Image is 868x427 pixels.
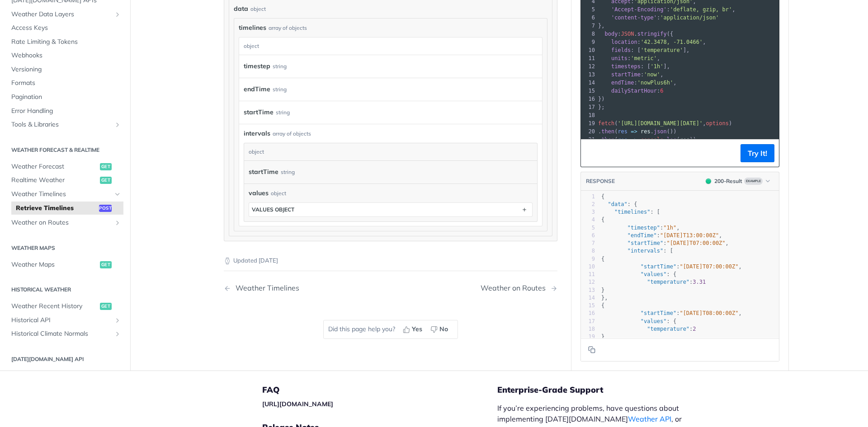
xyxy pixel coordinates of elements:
span: : [ ], [598,47,689,53]
div: 19 [581,333,595,341]
span: fields [611,47,631,53]
div: 7 [581,22,596,30]
span: "values" [641,318,667,324]
span: "values" [641,271,667,277]
span: Yes [412,324,422,334]
span: 'nowPlus6h' [637,80,673,86]
h2: Historical Weather [7,286,123,294]
span: 200 [706,178,711,183]
span: : , [598,71,664,78]
a: Weather TimelinesHide subpages for Weather Timelines [7,188,123,201]
span: startTime [611,71,641,78]
span: { [601,193,604,199]
div: 19 [581,119,596,127]
span: ( , ) [598,120,732,127]
div: 11 [581,271,595,278]
span: 'application/json' [660,14,719,21]
div: string [281,165,295,178]
span: Error Handling [11,106,121,115]
div: string [273,60,287,73]
a: Locations APIShow subpages for Locations API [7,369,123,382]
nav: Pagination Controls [224,275,557,301]
span: "startTime" [641,263,676,269]
span: : { [601,201,637,207]
span: : [ ], [598,63,670,70]
div: 7 [581,239,595,247]
div: values object [252,206,294,213]
button: Show subpages for Historical Climate Normals [114,330,121,338]
span: location [611,39,637,45]
span: intervals [244,129,270,138]
div: 8 [581,30,596,38]
div: 17 [581,103,596,111]
a: Rate Limiting & Tokens [7,35,123,48]
span: : [ [601,209,660,215]
span: 6 [660,88,663,94]
div: 2 [581,200,595,208]
span: Weather Maps [11,260,98,269]
div: 20 [581,127,596,136]
a: Error Handling [7,104,123,117]
span: : , [601,232,722,238]
div: 5 [581,224,595,231]
span: : , [601,263,742,269]
button: No [427,323,453,336]
span: }; [598,104,605,110]
span: => [631,128,637,135]
span: . ( . ( )) [598,136,696,143]
a: Historical APIShow subpages for Historical API [7,313,123,327]
button: RESPONSE [585,177,615,186]
span: 'deflate, gzip, br' [670,6,732,13]
div: 12 [581,278,595,286]
a: Access Keys [7,21,123,35]
button: values object [249,203,532,216]
span: "temperature" [647,325,689,332]
span: Historical API [11,315,112,324]
span: : , [598,39,706,45]
span: : , [598,6,736,13]
span: : , [601,224,680,230]
button: Try It! [741,144,774,162]
div: 6 [581,14,596,22]
span: "intervals" [627,248,663,254]
button: Show subpages for Weather Data Layers [114,10,121,18]
span: . ( . ()) [598,128,677,135]
span: "startTime" [627,240,663,246]
h2: Weather Maps [7,244,123,252]
span: options [706,120,729,127]
div: Weather Timelines [231,284,299,292]
div: object [250,5,266,13]
span: }, [598,23,605,29]
span: Weather Recent History [11,302,98,311]
span: then [601,136,614,143]
span: get [100,177,112,184]
span: } [601,286,604,293]
span: : { [601,271,676,277]
span: Weather Timelines [11,190,112,199]
span: : , [598,80,677,86]
span: "timelines" [614,209,650,215]
div: array of objects [273,130,311,138]
a: Formats [7,76,123,90]
button: Show subpages for Weather on Routes [114,219,121,226]
div: object [239,38,540,55]
a: Pagination [7,90,123,104]
span: : { [601,318,676,324]
div: 3 [581,208,595,216]
span: fetch [598,120,614,127]
span: timelines [239,23,266,33]
h2: [DATE][DOMAIN_NAME] API [7,355,123,363]
span: get [100,303,112,310]
div: string [273,83,287,96]
span: : [601,325,696,332]
span: } [601,333,604,340]
span: console [641,136,664,143]
div: object [271,189,286,197]
span: res [618,136,627,143]
span: }) [598,96,605,102]
span: Rate Limiting & Tokens [11,37,121,46]
a: [URL][DOMAIN_NAME] [262,400,333,408]
div: 13 [581,286,595,294]
span: { [601,216,604,223]
span: : [601,279,706,285]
